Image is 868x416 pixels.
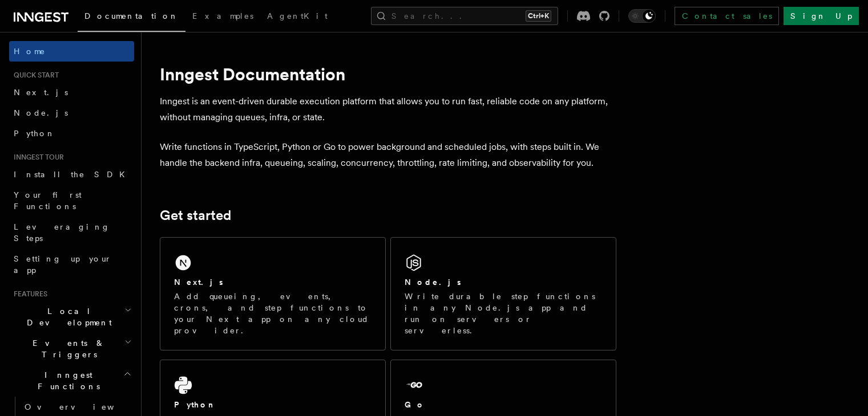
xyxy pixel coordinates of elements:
[174,276,223,288] h2: Next.js
[14,88,68,97] span: Next.js
[267,11,328,21] span: AgentKit
[160,93,616,125] p: Inngest is an event-driven durable execution platform that allows you to run fast, reliable code ...
[14,46,46,57] span: Home
[9,41,134,62] a: Home
[675,7,779,25] a: Contact sales
[192,11,253,21] span: Examples
[260,3,334,31] a: AgentKit
[390,237,616,350] a: Node.jsWrite durable step functions in any Node.js app and run on servers or serverless.
[9,365,134,397] button: Inngest Functions
[174,291,372,336] p: Add queueing, events, crons, and step functions to your Next app on any cloud provider.
[160,64,616,84] h1: Inngest Documentation
[9,337,124,360] span: Events & Triggers
[526,10,551,22] kbd: Ctrl+K
[185,3,260,31] a: Examples
[405,276,461,288] h2: Node.js
[160,139,616,171] p: Write functions in TypeScript, Python or Go to power background and scheduled jobs, with steps bu...
[174,399,216,410] h2: Python
[78,3,185,32] a: Documentation
[9,301,134,333] button: Local Development
[9,217,134,248] a: Leveraging Steps
[25,402,142,411] span: Overview
[371,7,558,25] button: Search...Ctrl+K
[14,190,82,211] span: Your first Functions
[160,237,386,350] a: Next.jsAdd queueing, events, crons, and step functions to your Next app on any cloud provider.
[14,254,112,275] span: Setting up your app
[9,82,134,103] a: Next.js
[9,369,123,392] span: Inngest Functions
[405,291,602,336] p: Write durable step functions in any Node.js app and run on servers or serverless.
[9,153,64,162] span: Inngest tour
[14,129,55,138] span: Python
[14,108,68,117] span: Node.js
[9,185,134,217] a: Your first Functions
[160,207,231,223] a: Get started
[9,333,134,365] button: Events & Triggers
[405,399,425,410] h2: Go
[9,71,59,80] span: Quick start
[9,164,134,185] a: Install the SDK
[9,305,124,328] span: Local Development
[9,103,134,123] a: Node.js
[9,123,134,144] a: Python
[14,222,110,243] span: Leveraging Steps
[9,289,47,299] span: Features
[628,9,656,23] button: Toggle dark mode
[14,170,132,179] span: Install the SDK
[9,248,134,280] a: Setting up your app
[784,7,859,25] a: Sign Up
[84,11,179,21] span: Documentation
